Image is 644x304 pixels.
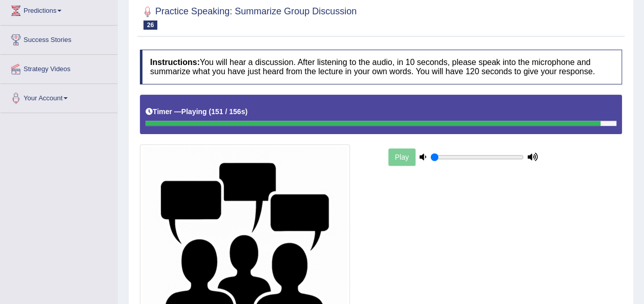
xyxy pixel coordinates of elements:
b: ) [245,107,247,116]
a: Success Stories [1,26,117,51]
b: Playing [181,107,207,116]
a: Strategy Videos [1,55,117,80]
b: ( [209,107,211,116]
h4: You will hear a discussion. After listening to the audio, in 10 seconds, please speak into the mi... [140,50,622,84]
b: 151 / 156s [211,107,245,116]
h5: Timer — [146,108,247,116]
b: Instructions: [150,58,200,67]
h2: Practice Speaking: Summarize Group Discussion [140,4,357,30]
a: Your Account [1,84,117,110]
span: 26 [143,20,157,30]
